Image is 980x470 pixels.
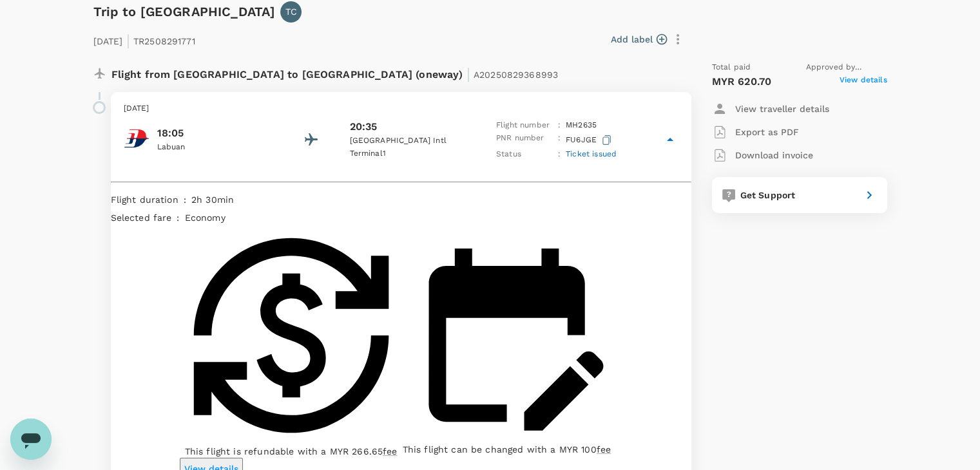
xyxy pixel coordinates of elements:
[740,190,796,200] span: Get Support
[157,126,273,141] p: 18:05
[285,5,297,18] p: TC
[474,70,558,80] span: A20250829368993
[566,149,617,158] span: Ticket issued
[840,74,887,89] span: View details
[712,97,829,120] button: View traveller details
[466,65,470,83] span: |
[496,148,553,161] p: Status
[93,1,276,22] h6: Trip to [GEOGRAPHIC_DATA]
[611,33,667,46] button: Add label
[111,194,178,205] span: Flight duration
[735,149,813,162] p: Download invoice
[558,148,561,161] p: :
[157,141,273,154] p: Labuan
[124,102,678,115] p: [DATE]
[191,193,691,206] p: 2h 30min
[735,126,799,138] p: Export as PDF
[496,132,553,148] p: PNR number
[185,211,226,224] p: economy
[124,126,149,151] img: Malaysia Airlines
[712,74,772,89] p: MYR 620.70
[111,212,172,223] span: Selected fare
[712,61,751,74] span: Total paid
[93,28,195,51] p: [DATE] TR2508291771
[496,119,553,132] p: Flight number
[597,444,611,455] span: fee
[558,119,561,132] p: :
[566,119,597,132] p: MH 2635
[126,32,130,50] span: |
[712,144,813,167] button: Download invoice
[349,147,465,160] p: Terminal 1
[185,445,398,458] p: This flight is refundable with a MYR 266.65
[349,135,465,147] p: [GEOGRAPHIC_DATA] Intl
[403,443,611,456] p: This flight can be changed with a MYR 100
[349,119,377,135] p: 20:35
[111,61,559,84] p: Flight from [GEOGRAPHIC_DATA] to [GEOGRAPHIC_DATA] (oneway)
[712,120,799,144] button: Export as PDF
[806,61,887,74] span: Approved by
[383,446,397,456] span: fee
[566,132,614,148] p: FU6JGE
[558,132,561,148] p: :
[735,102,829,115] p: View traveller details
[10,418,52,460] iframe: Button to launch messaging window
[178,188,186,206] div: :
